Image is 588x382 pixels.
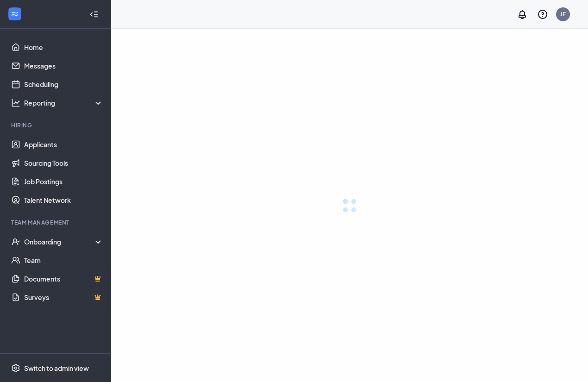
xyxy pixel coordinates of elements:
[11,98,20,107] svg: Analysis
[11,363,20,373] svg: Settings
[24,135,103,154] a: Applicants
[517,9,528,20] svg: Notifications
[89,10,99,19] svg: Collapse
[24,288,103,307] a: SurveysCrown
[24,363,89,373] div: Switch to admin view
[24,56,103,75] a: Messages
[24,237,104,246] div: Onboarding
[560,10,566,18] div: JF
[24,191,103,209] a: Talent Network
[10,9,19,19] svg: WorkstreamLogo
[24,269,103,288] a: DocumentsCrown
[24,38,103,56] a: Home
[11,121,101,129] div: Hiring
[24,251,103,269] a: Team
[11,237,20,246] svg: UserCheck
[24,154,103,172] a: Sourcing Tools
[24,75,103,94] a: Scheduling
[24,98,104,107] div: Reporting
[537,9,548,20] svg: QuestionInfo
[24,172,103,191] a: Job Postings
[11,219,101,226] div: Team Management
